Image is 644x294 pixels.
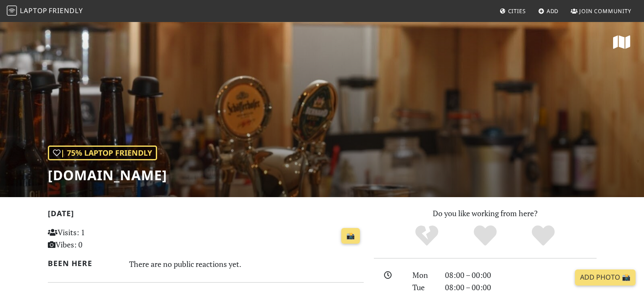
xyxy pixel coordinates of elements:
[508,7,526,15] span: Cities
[398,224,456,247] div: No
[575,269,636,286] a: Add Photo 📸
[440,269,602,281] div: 08:00 – 00:00
[496,3,529,19] a: Cities
[7,5,17,16] img: LaptopFriendly
[20,6,47,15] span: Laptop
[514,224,572,247] div: Definitely!
[129,257,364,271] div: There are no public reactions yet.
[49,6,83,15] span: Friendly
[48,209,364,221] h2: [DATE]
[535,3,562,19] a: Add
[48,167,167,183] h1: [DOMAIN_NAME]
[341,228,360,244] a: 📸
[48,259,119,268] h2: Been here
[579,7,631,15] span: Join Community
[547,7,559,15] span: Add
[440,281,602,294] div: 08:00 – 00:00
[456,224,514,247] div: Yes
[374,207,597,220] p: Do you like working from here?
[7,4,83,19] a: LaptopFriendly LaptopFriendly
[48,226,146,251] p: Visits: 1 Vibes: 0
[48,146,157,160] div: | 75% Laptop Friendly
[407,269,439,281] div: Mon
[567,3,635,19] a: Join Community
[407,281,439,294] div: Tue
